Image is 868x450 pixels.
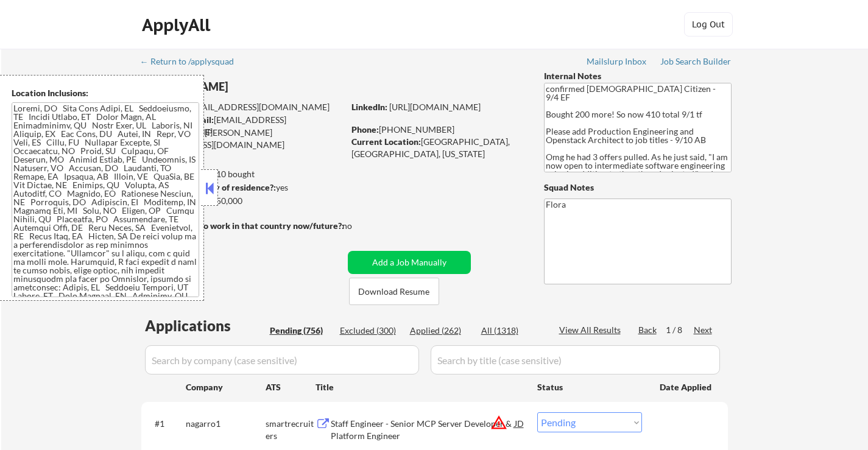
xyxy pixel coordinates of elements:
[141,168,344,180] div: 245 sent / 410 bought
[660,381,713,393] div: Date Applied
[348,251,471,274] button: Add a Job Manually
[490,414,507,431] button: warning_amber
[155,418,176,430] div: #1
[666,324,694,336] div: 1 / 8
[331,418,515,441] div: Staff Engineer - Senior MCP Server Developer & Platform Engineer
[145,318,266,333] div: Applications
[142,114,344,138] div: [EMAIL_ADDRESS][DOMAIN_NAME]
[140,57,245,69] a: ← Return to /applysquad
[684,12,733,37] button: Log Out
[141,127,344,150] div: [PERSON_NAME][EMAIL_ADDRESS][DOMAIN_NAME]
[141,220,344,231] strong: Will need Visa to work in that country now/future?:
[351,136,524,160] div: [GEOGRAPHIC_DATA], [GEOGRAPHIC_DATA], [US_STATE]
[266,418,316,441] div: smartrecruiters
[316,381,526,393] div: Title
[587,57,647,66] div: Mailslurp Inbox
[694,324,713,336] div: Next
[270,325,331,337] div: Pending (756)
[351,124,379,135] strong: Phone:
[513,412,526,434] div: JD
[186,418,266,430] div: nagarro1
[349,278,439,305] button: Download Resume
[559,324,624,336] div: View All Results
[481,325,542,337] div: All (1318)
[410,325,471,337] div: Applied (262)
[587,57,647,69] a: Mailslurp Inbox
[638,324,658,336] div: Back
[145,345,419,374] input: Search by company (case sensitive)
[544,181,732,194] div: Squad Notes
[660,57,732,69] a: Job Search Builder
[186,381,266,393] div: Company
[141,79,392,94] div: [PERSON_NAME]
[12,87,199,99] div: Location Inclusions:
[351,136,421,147] strong: Current Location:
[351,102,387,112] strong: LinkedIn:
[431,345,720,374] input: Search by title (case sensitive)
[340,325,401,337] div: Excluded (300)
[140,57,245,66] div: ← Return to /applysquad
[351,124,524,136] div: [PHONE_NUMBER]
[389,102,481,112] a: [URL][DOMAIN_NAME]
[537,376,642,398] div: Status
[142,15,214,35] div: ApplyAll
[142,101,344,113] div: [EMAIL_ADDRESS][DOMAIN_NAME]
[544,70,732,82] div: Internal Notes
[342,220,377,232] div: no
[266,381,316,393] div: ATS
[141,195,344,207] div: $150,000
[660,57,732,66] div: Job Search Builder
[141,181,340,194] div: yes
